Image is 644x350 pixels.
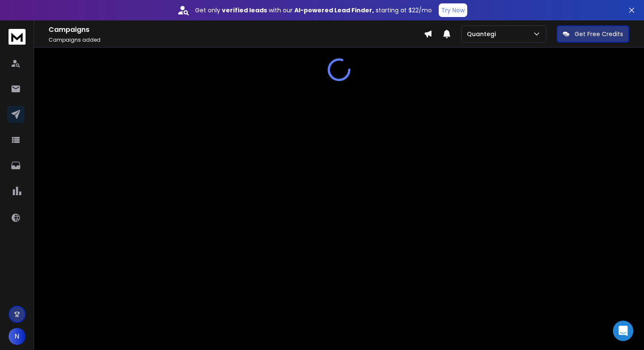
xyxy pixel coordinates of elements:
[441,6,465,14] p: Try Now
[49,25,424,35] h1: Campaigns
[294,6,374,14] strong: AI-powered Lead Finder,
[9,328,26,345] button: N
[195,6,432,14] p: Get only with our starting at $22/mo
[9,29,26,45] img: logo
[49,37,424,43] p: Campaigns added
[557,26,629,43] button: Get Free Credits
[613,321,633,341] div: Open Intercom Messenger
[467,30,499,38] p: Quantegi
[575,30,623,38] p: Get Free Credits
[222,6,267,14] strong: verified leads
[439,3,467,17] button: Try Now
